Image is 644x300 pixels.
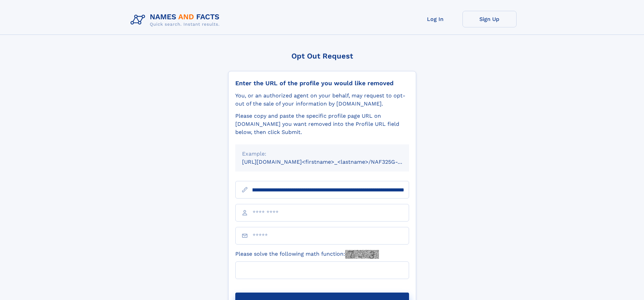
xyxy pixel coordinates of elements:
[128,11,225,29] img: Logo Names and Facts
[242,150,402,158] div: Example:
[235,79,409,87] div: Enter the URL of the profile you would like removed
[235,250,379,259] label: Please solve the following math function:
[235,92,409,108] div: You, or an authorized agent on your behalf, may request to opt-out of the sale of your informatio...
[235,112,409,136] div: Please copy and paste the specific profile page URL on [DOMAIN_NAME] you want removed into the Pr...
[242,159,422,165] small: [URL][DOMAIN_NAME]<firstname>_<lastname>/NAF325G-xxxxxxxx
[462,11,517,27] a: Sign Up
[408,11,462,27] a: Log In
[228,52,416,60] div: Opt Out Request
